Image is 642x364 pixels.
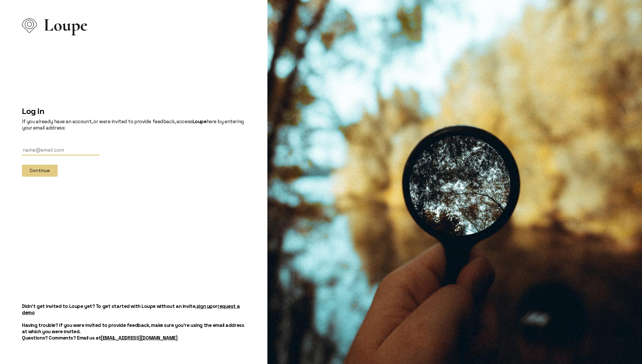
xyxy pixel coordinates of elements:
button: Continue [22,165,58,177]
img: Loupe Logo [22,18,37,33]
a: [EMAIL_ADDRESS][DOMAIN_NAME] [101,335,177,341]
a: sign up [197,303,213,309]
h5: Didn't get invited to Loupe yet? To get started with Loupe without an invite, or Having trouble? ... [22,303,246,341]
span: Loupe [44,22,88,28]
a: request a demo [22,303,240,316]
h2: Log in [22,106,246,116]
strong: Loupe [192,118,207,125]
input: Email Address [22,145,100,155]
p: If you already have an account, or were invited to provide feedback, access here by entering your... [22,118,246,131]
